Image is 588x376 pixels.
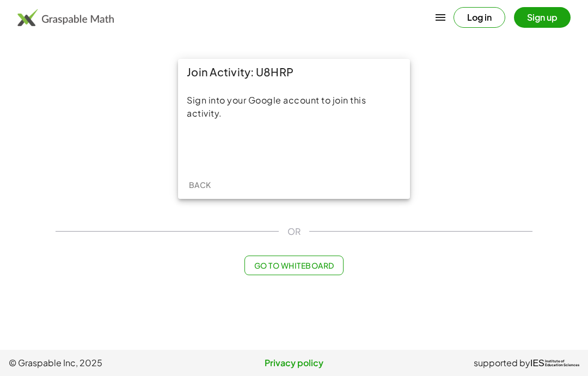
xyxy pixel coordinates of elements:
div: Join Activity: U8HRP [178,59,410,85]
span: OR [287,225,301,238]
a: IESInstitute ofEducation Sciences [530,356,579,369]
span: Institute of Education Sciences [545,360,579,367]
span: © Graspable Inc, 2025 [9,356,199,369]
span: Back [188,180,211,190]
span: IES [530,358,544,368]
a: Privacy policy [199,356,389,369]
button: Log in [454,7,505,28]
button: Sign up [514,7,571,28]
div: Sign in with Google. Opens in new tab [244,136,344,160]
iframe: Sign in with Google Button [238,136,350,160]
span: Go to Whiteboard [254,260,334,270]
div: Sign into your Google account to join this activity. [187,94,401,120]
button: Back [182,175,217,195]
span: supported by [474,356,530,369]
button: Go to Whiteboard [244,256,343,275]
